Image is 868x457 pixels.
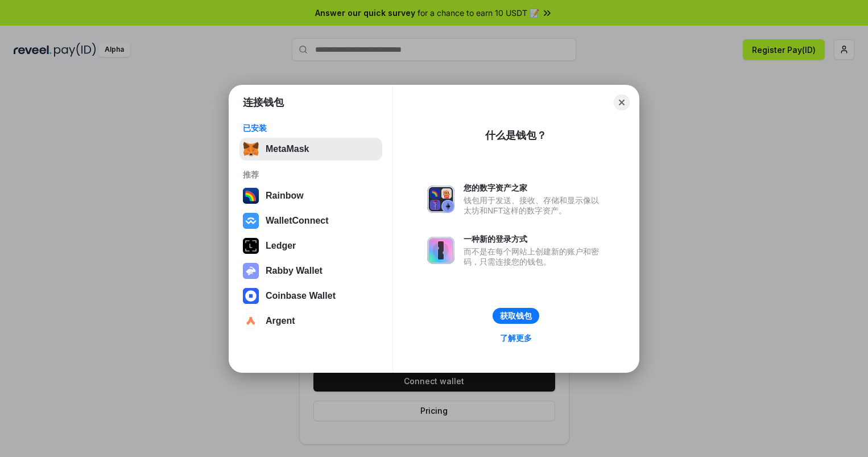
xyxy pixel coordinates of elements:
img: svg+xml,%3Csvg%20width%3D%2228%22%20height%3D%2228%22%20viewBox%3D%220%200%2028%2028%22%20fill%3D... [243,313,259,329]
div: 钱包用于发送、接收、存储和显示像以太坊和NFT这样的数字资产。 [464,195,605,216]
div: MetaMask [266,144,309,154]
div: Coinbase Wallet [266,291,336,301]
div: 了解更多 [500,333,532,343]
div: 已安装 [243,123,379,133]
button: WalletConnect [239,209,382,232]
button: Close [614,94,630,110]
h1: 连接钱包 [243,96,284,109]
img: svg+xml,%3Csvg%20xmlns%3D%22http%3A%2F%2Fwww.w3.org%2F2000%2Fsvg%22%20width%3D%2228%22%20height%3... [243,238,259,254]
button: Rabby Wallet [239,260,382,282]
div: Argent [266,316,295,326]
img: svg+xml,%3Csvg%20xmlns%3D%22http%3A%2F%2Fwww.w3.org%2F2000%2Fsvg%22%20fill%3D%22none%22%20viewBox... [427,186,454,213]
button: Ledger [239,234,382,257]
button: Argent [239,310,382,332]
div: Rabby Wallet [266,266,323,276]
button: MetaMask [239,138,382,160]
div: 获取钱包 [500,311,532,321]
div: 什么是钱包？ [485,129,547,142]
img: svg+xml,%3Csvg%20fill%3D%22none%22%20height%3D%2233%22%20viewBox%3D%220%200%2035%2033%22%20width%... [243,141,259,157]
div: 推荐 [243,170,379,180]
button: Rainbow [239,184,382,207]
div: Rainbow [266,191,304,201]
img: svg+xml,%3Csvg%20width%3D%2228%22%20height%3D%2228%22%20viewBox%3D%220%200%2028%2028%22%20fill%3D... [243,288,259,304]
button: Coinbase Wallet [239,285,382,307]
div: Ledger [266,241,296,251]
a: 了解更多 [493,331,539,345]
img: svg+xml,%3Csvg%20width%3D%22120%22%20height%3D%22120%22%20viewBox%3D%220%200%20120%20120%22%20fil... [243,188,259,204]
div: 一种新的登录方式 [464,234,605,244]
div: WalletConnect [266,216,329,226]
div: 您的数字资产之家 [464,183,605,193]
img: svg+xml,%3Csvg%20width%3D%2228%22%20height%3D%2228%22%20viewBox%3D%220%200%2028%2028%22%20fill%3D... [243,213,259,229]
button: 获取钱包 [493,308,539,324]
div: 而不是在每个网站上创建新的账户和密码，只需连接您的钱包。 [464,246,605,267]
img: svg+xml,%3Csvg%20xmlns%3D%22http%3A%2F%2Fwww.w3.org%2F2000%2Fsvg%22%20fill%3D%22none%22%20viewBox... [427,237,454,264]
img: svg+xml,%3Csvg%20xmlns%3D%22http%3A%2F%2Fwww.w3.org%2F2000%2Fsvg%22%20fill%3D%22none%22%20viewBox... [243,263,259,279]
